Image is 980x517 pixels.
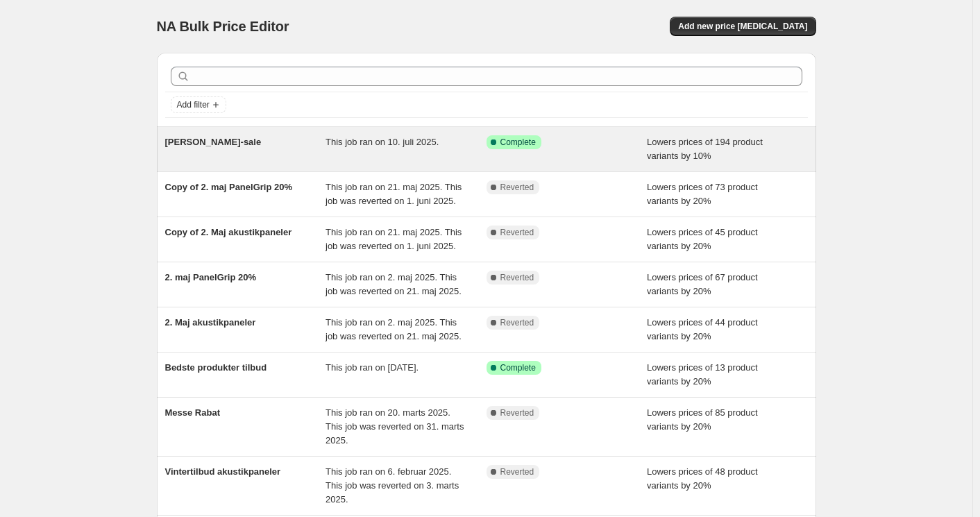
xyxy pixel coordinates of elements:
[647,227,758,251] span: Lowers prices of 45 product variants by 20%
[647,137,763,161] span: Lowers prices of 194 product variants by 10%
[177,99,210,110] span: Add filter
[326,317,462,341] span: This job ran on 2. maj 2025. This job was reverted on 21. maj 2025.
[647,362,758,387] span: Lowers prices of 13 product variants by 20%
[500,182,534,193] span: Reverted
[500,317,534,328] span: Reverted
[165,317,256,328] span: 2. Maj akustikpaneler
[171,96,226,113] button: Add filter
[500,466,534,477] span: Reverted
[500,407,534,418] span: Reverted
[500,272,534,283] span: Reverted
[500,227,534,238] span: Reverted
[326,227,462,251] span: This job ran on 21. maj 2025. This job was reverted on 1. juni 2025.
[165,362,267,373] span: Bedste produkter tilbud
[326,407,464,446] span: This job ran on 20. marts 2025. This job was reverted on 31. marts 2025.
[678,21,807,32] span: Add new price [MEDICAL_DATA]
[165,407,220,418] span: Messe Rabat
[165,272,257,282] span: 2. maj PanelGrip 20%
[165,466,281,477] span: Vintertilbud akustikpaneler
[165,137,262,147] span: [PERSON_NAME]-sale
[165,182,293,192] span: Copy of 2. maj PanelGrip 20%
[165,227,292,237] span: Copy of 2. Maj akustikpaneler
[647,317,758,341] span: Lowers prices of 44 product variants by 20%
[647,466,758,491] span: Lowers prices of 48 product variants by 20%
[670,17,816,36] button: Add new price [MEDICAL_DATA]
[157,19,289,34] span: NA Bulk Price Editor
[500,362,536,373] span: Complete
[647,182,758,206] span: Lowers prices of 73 product variants by 20%
[326,466,459,505] span: This job ran on 6. februar 2025. This job was reverted on 3. marts 2025.
[647,407,758,432] span: Lowers prices of 85 product variants by 20%
[326,362,419,373] span: This job ran on [DATE].
[326,272,462,296] span: This job ran on 2. maj 2025. This job was reverted on 21. maj 2025.
[326,182,462,206] span: This job ran on 21. maj 2025. This job was reverted on 1. juni 2025.
[326,137,439,147] span: This job ran on 10. juli 2025.
[647,272,758,296] span: Lowers prices of 67 product variants by 20%
[500,137,536,148] span: Complete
